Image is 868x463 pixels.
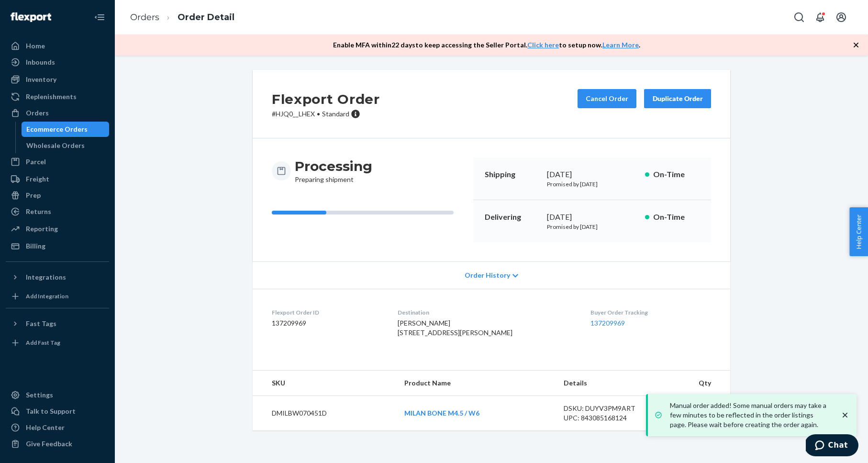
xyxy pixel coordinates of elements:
[527,41,559,49] a: Click here
[547,212,637,223] div: [DATE]
[26,157,46,167] div: Parcel
[6,420,109,435] a: Help Center
[849,207,868,256] button: Help Center
[26,92,77,102] div: Replenishments
[26,207,51,216] div: Returns
[832,8,851,27] button: Open account menu
[26,272,66,282] div: Integrations
[26,174,49,184] div: Freight
[26,57,55,67] div: Inbounds
[130,12,159,23] a: Orders
[547,223,637,231] p: Promised by [DATE]
[652,94,703,103] div: Duplicate Order
[404,409,479,417] a: MILAN BONE M4.5 / W6
[6,171,109,187] a: Freight
[26,390,53,400] div: Settings
[578,89,636,108] button: Cancel Order
[26,407,76,416] div: Talk to Support
[661,371,730,396] th: Qty
[6,154,109,169] a: Parcel
[670,401,831,429] p: Manual order added! Some manual orders may take a few minutes to be reflected in the order listin...
[590,319,625,327] a: 137209969
[26,141,85,150] div: Wholesale Orders
[590,308,711,316] dt: Buyer Order Tracking
[272,318,382,328] dd: 137209969
[11,12,51,22] img: Flexport logo
[26,423,65,432] div: Help Center
[6,436,109,452] button: Give Feedback
[556,371,661,396] th: Details
[6,270,109,285] button: Integrations
[398,319,512,337] span: [PERSON_NAME] [STREET_ADDRESS][PERSON_NAME]
[653,169,700,180] p: On-Time
[26,339,60,347] div: Add Fast Tag
[272,89,380,109] h2: Flexport Order
[653,212,700,223] p: On-Time
[6,89,109,104] a: Replenishments
[564,413,654,423] div: UPC: 843085168124
[602,41,639,49] a: Learn More
[644,89,711,108] button: Duplicate Order
[398,308,576,316] dt: Destination
[564,404,654,413] div: DSKU: DUYV3PM9ART
[485,169,539,180] p: Shipping
[397,371,556,396] th: Product Name
[122,3,242,32] ol: breadcrumbs
[6,335,109,350] a: Add Fast Tag
[790,8,809,27] button: Open Search Box
[806,434,858,458] iframe: Opens a widget where you can chat to one of our agents
[6,105,109,121] a: Orders
[465,271,510,280] span: Order History
[333,40,640,50] p: Enable MFA within 22 days to keep accessing the Seller Portal. to setup now. .
[547,169,637,180] div: [DATE]
[6,316,109,331] button: Fast Tags
[6,38,109,54] a: Home
[178,12,234,23] a: Order Detail
[26,224,58,234] div: Reporting
[6,188,109,203] a: Prep
[272,308,382,316] dt: Flexport Order ID
[22,122,110,137] a: Ecommerce Orders
[6,72,109,87] a: Inventory
[485,212,539,223] p: Delivering
[840,410,850,420] svg: close toast
[90,8,109,27] button: Close Navigation
[6,204,109,219] a: Returns
[547,180,637,188] p: Promised by [DATE]
[6,55,109,70] a: Inbounds
[322,110,349,118] span: Standard
[6,387,109,403] a: Settings
[26,241,45,251] div: Billing
[6,289,109,304] a: Add Integration
[26,41,45,51] div: Home
[295,158,372,175] h3: Processing
[253,371,397,396] th: SKU
[295,158,372,184] div: Preparing shipment
[317,110,320,118] span: •
[272,109,380,119] p: # HJQ0__LHEX
[26,108,49,118] div: Orders
[253,396,397,431] td: DMILBW070451D
[6,404,109,419] button: Talk to Support
[811,8,830,27] button: Open notifications
[26,319,56,328] div: Fast Tags
[22,138,110,153] a: Wholesale Orders
[6,221,109,237] a: Reporting
[26,124,88,134] div: Ecommerce Orders
[26,75,56,84] div: Inventory
[26,191,41,200] div: Prep
[26,292,68,300] div: Add Integration
[6,238,109,254] a: Billing
[26,439,72,449] div: Give Feedback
